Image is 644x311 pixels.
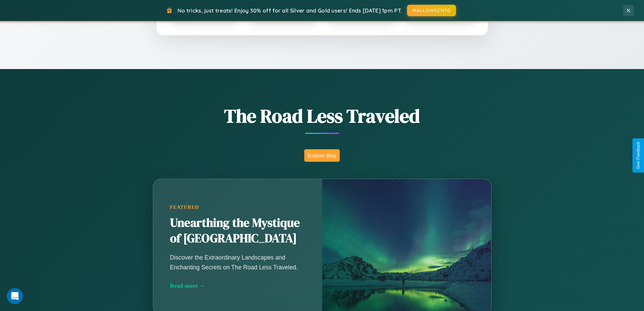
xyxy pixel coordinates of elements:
button: Explore Blog [304,149,340,162]
h2: Unearthing the Mystique of [GEOGRAPHIC_DATA] [170,215,305,246]
div: Give Feedback [636,142,641,169]
button: HALLOWEEN30 [407,5,456,16]
p: Discover the Extraordinary Landscapes and Enchanting Secrets on The Road Less Traveled. [170,253,305,272]
iframe: Intercom live chat [7,288,23,304]
div: Read more → [170,282,305,289]
div: Featured [170,204,305,210]
span: No tricks, just treats! Enjoy 30% off for all Silver and Gold users! Ends [DATE] 1pm PT. [177,7,402,14]
h1: The Road Less Traveled [119,103,525,129]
